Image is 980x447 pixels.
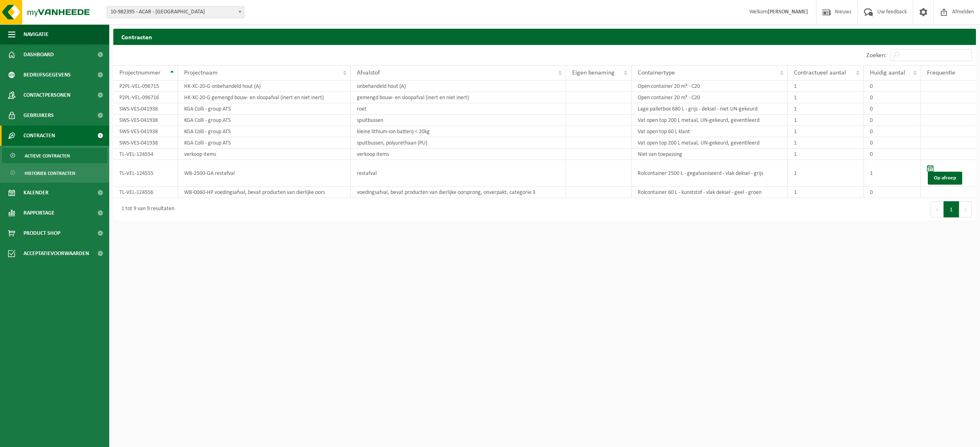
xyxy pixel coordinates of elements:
td: spuitbussen, polyurethaan (PU) [351,137,566,149]
td: KGA Colli - group ATS [178,126,351,137]
h2: Contracten [113,29,976,45]
td: WB-0060-HP voedingsafval, bevat producten van dierlijke oors [178,187,351,198]
td: verkoop items [351,149,566,160]
td: 1 [864,160,921,187]
td: 1 [788,187,864,198]
td: 0 [864,115,921,126]
td: SWS-VES-041938 [113,103,178,115]
td: Open container 20 m³ - C20 [632,92,788,103]
td: TL-VEL-124555 [113,160,178,187]
span: Projectnummer [119,70,161,76]
td: KGA Colli - group ATS [178,115,351,126]
td: Niet van toepassing [632,149,788,160]
span: Frequentie [927,70,955,76]
td: Rolcontainer 60 L - kunststof - vlak deksel - geel - groen [632,187,788,198]
span: Contracten [23,126,55,146]
td: KGA Colli - group ATS [178,137,351,149]
td: SWS-VES-041938 [113,126,178,137]
td: 1 [788,160,864,187]
td: Vat open top 60 L klant [632,126,788,137]
strong: [PERSON_NAME] [768,9,808,15]
td: kleine lithium-ion batterij < 20kg [351,126,566,137]
td: P2PL-VEL-096715 [113,81,178,92]
a: Actieve contracten [2,148,107,163]
span: Huidig aantal [870,70,905,76]
span: Kalender [23,183,49,203]
span: Product Shop [23,223,60,243]
span: 10-982395 - ACAR - SINT-NIKLAAS [107,6,244,18]
td: gemengd bouw- en sloopafval (inert en niet inert) [351,92,566,103]
td: 0 [864,103,921,115]
span: Rapportage [23,203,55,223]
td: TL-VEL-124556 [113,187,178,198]
td: 1 [788,137,864,149]
td: 1 [788,149,864,160]
span: Acceptatievoorwaarden [23,243,89,264]
td: SWS-VES-041938 [113,137,178,149]
span: Afvalstof [357,70,380,76]
span: Bedrijfsgegevens [23,65,71,85]
td: Vat open top 200 L metaal, UN-gekeurd, geventileerd [632,137,788,149]
td: HK-XC-20-G onbehandeld hout (A) [178,81,351,92]
span: Dashboard [23,45,54,65]
td: spuitbussen [351,115,566,126]
td: Open container 20 m³ - C20 [632,81,788,92]
label: Zoeken: [866,52,887,59]
td: HK-XC-20-G gemengd bouw- en sloopafval (inert en niet inert) [178,92,351,103]
a: Op afroep [928,172,962,185]
td: restafval [351,160,566,187]
td: KGA Colli - group ATS [178,103,351,115]
td: 1 [788,103,864,115]
button: 1 [944,201,959,217]
td: 1 [788,92,864,103]
td: onbehandeld hout (A) [351,81,566,92]
td: SWS-VES-041938 [113,115,178,126]
td: Vat open top 200 L metaal, UN-gekeurd, geventileerd [632,115,788,126]
span: Contactpersonen [23,85,70,105]
td: Rolcontainer 2500 L - gegalvaniseerd - vlak deksel - grijs [632,160,788,187]
a: Historiek contracten [2,165,107,181]
td: verkoop items [178,149,351,160]
td: roet [351,103,566,115]
td: 0 [864,126,921,137]
span: Containertype [638,70,675,76]
td: TL-VEL-124554 [113,149,178,160]
td: WB-2500-GA restafval [178,160,351,187]
td: voedingsafval, bevat producten van dierlijke oorsprong, onverpakt, categorie 3 [351,187,566,198]
button: Next [959,201,972,217]
td: 1 [788,115,864,126]
span: Actieve contracten [25,148,70,164]
td: 1 [788,126,864,137]
span: Navigatie [23,24,49,45]
td: 0 [864,137,921,149]
span: 10-982395 - ACAR - SINT-NIKLAAS [107,6,244,18]
td: 0 [864,81,921,92]
span: Projectnaam [184,70,218,76]
span: Gebruikers [23,105,54,126]
iframe: chat widget [4,429,135,447]
span: Contractueel aantal [794,70,846,76]
td: P2PL-VEL-096716 [113,92,178,103]
div: 1 tot 9 van 9 resultaten [117,202,174,217]
td: 0 [864,187,921,198]
td: 0 [864,149,921,160]
td: Lage palletbox 680 L - grijs - deksel - niet UN-gekeurd [632,103,788,115]
button: Previous [931,201,944,217]
td: 1 [788,81,864,92]
span: Historiek contracten [25,166,75,181]
td: 0 [864,92,921,103]
span: Eigen benaming [572,70,615,76]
